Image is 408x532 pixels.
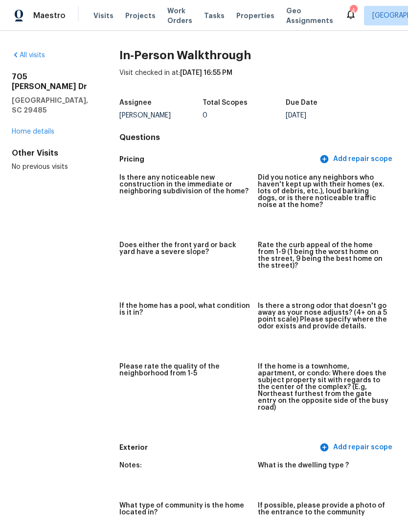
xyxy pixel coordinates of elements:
[286,99,317,106] h5: Due Date
[119,363,250,377] h5: Please rate the quality of the neighborhood from 1-5
[286,112,369,119] div: [DATE]
[236,11,274,21] span: Properties
[258,242,388,269] h5: Rate the curb appeal of the home from 1-9 (1 being the worst home on the street, 9 being the best...
[203,112,286,119] div: 0
[317,150,396,168] button: Add repair scope
[12,52,45,59] a: All visits
[167,6,192,25] span: Work Orders
[350,6,357,16] div: 4
[12,72,88,92] h2: 705 [PERSON_NAME] Dr
[258,174,388,208] h5: Did you notice any neighbors who haven't kept up with their homes (ex. lots of debris, etc.), lou...
[125,11,156,21] span: Projects
[321,441,392,454] span: Add repair scope
[119,442,317,453] h5: Exterior
[180,69,232,76] span: [DATE] 16:55 PM
[258,462,349,469] h5: What is the dwelling type ?
[119,133,396,142] h4: Questions
[119,242,250,255] h5: Does either the front yard or back yard have a severe slope?
[317,439,396,457] button: Add repair scope
[12,128,54,135] a: Home details
[119,68,396,93] div: Visit checked in at:
[119,462,142,469] h5: Notes:
[33,11,66,21] span: Maestro
[286,6,333,25] span: Geo Assignments
[12,148,88,158] div: Other Visits
[119,174,250,195] h5: Is there any noticeable new construction in the immediate or neighboring subdivision of the home?
[258,502,388,516] h5: If possible, please provide a photo of the entrance to the community
[119,50,396,60] h2: In-Person Walkthrough
[119,112,203,119] div: [PERSON_NAME]
[119,502,250,516] h5: What type of community is the home located in?
[258,363,388,411] h5: If the home is a townhome, apartment, or condo: Where does the subject property sit with regards ...
[93,11,113,21] span: Visits
[119,302,250,316] h5: If the home has a pool, what condition is it in?
[119,154,317,164] h5: Pricing
[119,99,152,106] h5: Assignee
[321,153,392,165] span: Add repair scope
[12,163,68,170] span: No previous visits
[258,302,388,330] h5: Is there a strong odor that doesn't go away as your nose adjusts? (4+ on a 5 point scale) Please ...
[204,12,225,19] span: Tasks
[203,99,248,106] h5: Total Scopes
[12,95,88,115] h5: [GEOGRAPHIC_DATA], SC 29485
